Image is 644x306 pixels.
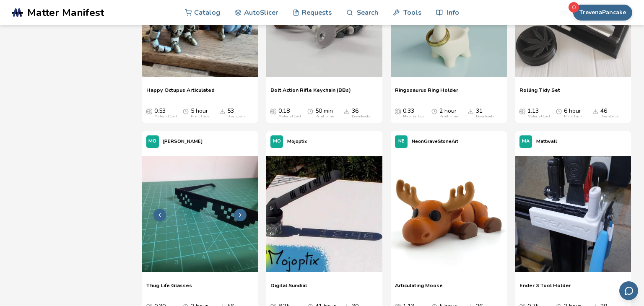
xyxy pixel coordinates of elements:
div: Material Cost [527,114,550,119]
div: 50 min [315,108,334,119]
span: Average Print Time [556,108,562,114]
span: Downloads [592,108,598,114]
span: MO [148,139,156,144]
a: Happy Octupus Articulated [146,87,215,99]
span: Average Print Time [307,108,313,114]
div: 0.33 [403,108,426,119]
div: Print Time [439,114,458,119]
div: 5 hour [191,108,209,119]
a: Digital Sundial [270,282,307,295]
div: 31 [476,108,494,119]
div: Downloads [352,114,370,119]
span: Average Cost [519,108,525,114]
div: Downloads [476,114,494,119]
div: Print Time [191,114,209,119]
div: Material Cost [154,114,177,119]
button: TrevenaPancake [573,5,632,21]
span: Average Print Time [431,108,437,114]
div: Print Time [315,114,334,119]
div: 46 [600,108,619,119]
span: Matter Manifest [27,7,104,18]
div: Downloads [227,114,246,119]
div: 36 [352,108,370,119]
span: Downloads [219,108,225,114]
p: Mojoptix [287,137,307,146]
p: Mattwall [536,137,557,146]
p: NeonGraveStoneArt [412,137,458,146]
a: Thug Life Glasses [146,282,192,295]
a: Rolling Tidy Set [519,87,560,99]
div: 2 hour [439,108,458,119]
a: Ringosaurus Ring Holder [395,87,458,99]
span: Downloads [468,108,474,114]
span: MO [273,139,281,144]
div: Downloads [600,114,619,119]
span: Average Cost [146,108,152,114]
div: 0.53 [154,108,177,119]
a: Articulating Moose [395,282,443,295]
a: Bolt Action Rifle Keychain (BBs) [270,87,351,99]
div: Print Time [564,114,582,119]
p: [PERSON_NAME] [163,137,203,146]
div: 0.18 [278,108,301,119]
div: 1.13 [527,108,550,119]
a: Ender 3 Tool Holder [519,282,571,295]
span: Average Cost [395,108,401,114]
span: MA [522,139,530,144]
div: 53 [227,108,246,119]
span: Downloads [344,108,350,114]
button: Send feedback via email [619,281,638,300]
span: NE [398,139,405,144]
span: Average Cost [270,108,276,114]
div: Material Cost [278,114,301,119]
span: Average Print Time [183,108,189,114]
div: Material Cost [403,114,426,119]
div: 6 hour [564,108,582,119]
